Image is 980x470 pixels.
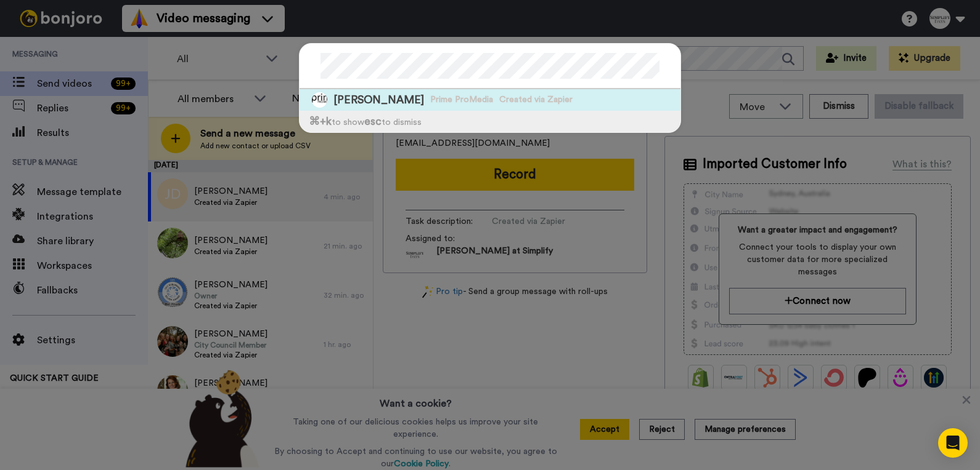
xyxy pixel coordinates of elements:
[300,111,680,132] div: to show to dismiss
[430,94,493,106] span: Prime ProMedia
[309,116,332,127] span: ⌘ +k
[312,92,327,108] img: Image of Sheryl v. Edwards
[499,94,573,106] span: Created via Zapier
[938,428,968,458] div: Open Intercom Messenger
[300,89,680,111] a: Image of Sheryl v. Edwards[PERSON_NAME]Prime ProMediaCreated via Zapier
[333,92,424,108] span: [PERSON_NAME]
[364,116,382,127] span: esc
